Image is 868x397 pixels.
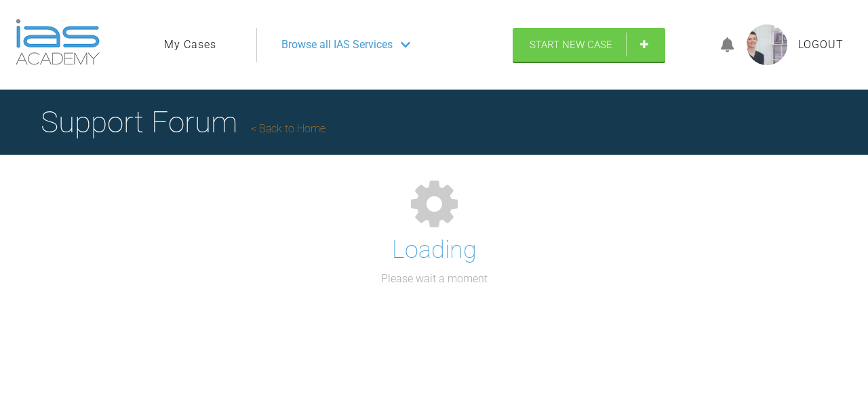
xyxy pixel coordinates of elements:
[798,36,844,54] a: Logout
[41,98,325,146] h1: Support Forum
[251,122,325,135] a: Back to Home
[381,270,488,288] p: Please wait a moment
[513,28,665,62] a: Start New Case
[164,36,216,54] a: My Cases
[16,19,100,65] img: logo-light.3e3ef733.png
[281,36,393,54] span: Browse all IAS Services
[747,24,787,65] img: profile.png
[392,231,477,270] h1: Loading
[530,39,612,51] span: Start New Case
